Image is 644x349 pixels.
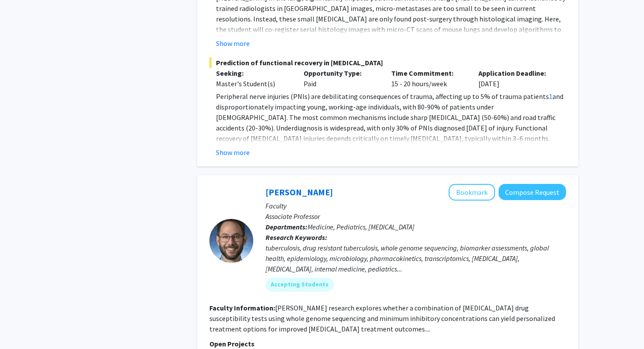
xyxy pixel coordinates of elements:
div: 15 - 20 hours/week [385,68,472,89]
p: Time Commitment: [391,68,466,78]
button: Show more [216,147,250,158]
p: Faculty [265,201,566,211]
p: Open Projects [209,338,566,349]
div: [DATE] [472,68,559,89]
span: Peripheral nerve injuries (PNIs) are debilitating consequences of trauma, affecting up to 5% of t... [216,92,549,101]
span: Prediction of functional recovery in [MEDICAL_DATA] [209,57,566,68]
p: Seeking: [216,68,290,78]
iframe: Chat [7,310,37,342]
p: Application Deadline: [478,68,553,78]
fg-read-more: [PERSON_NAME] research explores whether a combination of [MEDICAL_DATA] drug susceptibility tests... [209,303,555,333]
button: Show more [216,38,250,49]
a: 1 [549,92,552,101]
div: Master's Student(s) [216,78,290,89]
div: Paid [297,68,385,89]
b: Faculty Information: [209,303,275,312]
span: Medicine, Pediatrics, [MEDICAL_DATA] [308,222,414,231]
button: Add Jeffrey Tornheim to Bookmarks [449,184,495,201]
p: Associate Professor [265,211,566,222]
a: [PERSON_NAME] [265,187,333,197]
mat-chip: Accepting Students [265,278,334,292]
b: Departments: [265,222,308,231]
b: Research Keywords: [265,233,327,242]
p: Opportunity Type: [304,68,378,78]
span: and disproportionately impacting young, working-age individuals, with 80-90% of patients under [D... [216,92,563,143]
button: Compose Request to Jeffrey Tornheim [499,184,566,200]
div: tuberculosis, drug resistant tuberculosis, whole genome sequencing, biomarker assessments, global... [265,243,566,274]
